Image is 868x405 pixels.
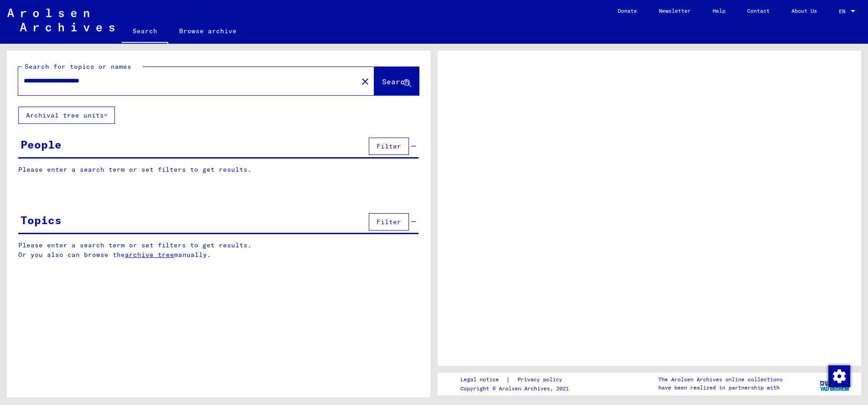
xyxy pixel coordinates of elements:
[7,9,114,31] img: Arolsen_neg.svg
[369,138,409,155] button: Filter
[125,251,174,259] a: archive tree
[658,384,783,392] p: have been realized in partnership with
[382,77,409,86] span: Search
[377,142,401,150] span: Filter
[21,212,62,228] div: Topics
[658,375,783,384] p: The Arolsen Archives online collections
[25,62,131,71] mat-label: Search for topics or names
[122,20,168,44] a: Search
[460,384,573,393] p: Copyright © Arolsen Archives, 2021
[18,107,115,124] button: Archival tree units
[377,218,401,226] span: Filter
[460,375,573,384] div: |
[374,67,419,95] button: Search
[168,20,248,42] a: Browse archive
[356,72,374,90] button: Clear
[18,165,418,174] p: Please enter a search term or set filters to get results.
[839,8,849,15] span: EN
[510,375,573,384] a: Privacy policy
[18,241,419,260] p: Please enter a search term or set filters to get results. Or you also can browse the manually.
[460,375,506,384] a: Legal notice
[21,136,62,153] div: People
[818,372,852,395] img: yv_logo.png
[369,213,409,231] button: Filter
[828,365,850,387] img: Change consent
[360,76,371,87] mat-icon: close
